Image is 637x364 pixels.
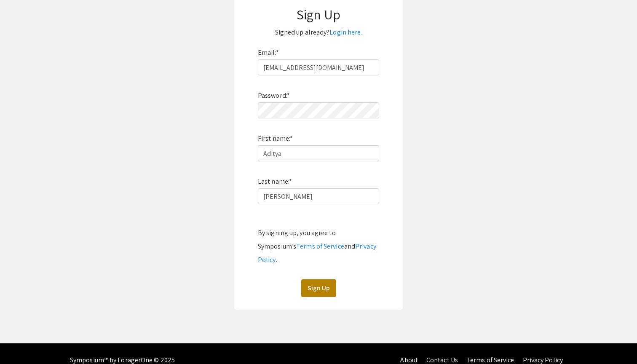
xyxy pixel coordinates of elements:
[258,226,379,267] div: By signing up, you agree to Symposium’s and .
[6,326,36,358] iframe: Chat
[301,279,336,297] button: Sign Up
[258,175,292,188] label: Last name:
[329,28,362,37] a: Login here.
[243,6,394,22] h1: Sign Up
[258,89,290,102] label: Password:
[258,132,293,145] label: First name:
[243,26,394,39] p: Signed up already?
[258,46,279,59] label: Email:
[296,242,344,251] a: Terms of Service
[258,242,376,264] a: Privacy Policy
